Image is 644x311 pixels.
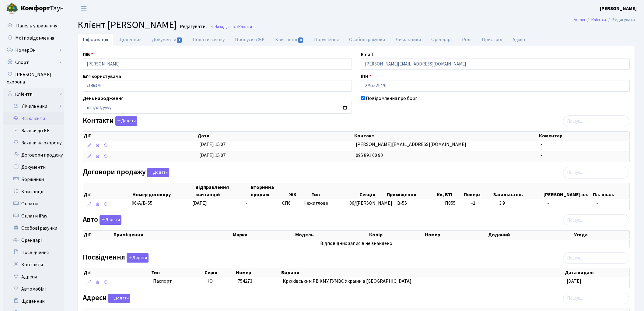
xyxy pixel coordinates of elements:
span: Клієнти [238,24,252,30]
label: Авто [83,215,121,225]
th: Секція [359,183,386,199]
a: Мої повідомлення [3,32,64,44]
label: День народження [83,95,124,102]
a: Боржники [3,173,64,186]
input: Пошук... [563,252,629,264]
label: Повідомлення про борг [366,95,417,102]
span: - [541,141,542,148]
a: Лічильники [7,100,64,112]
a: Спорт [3,56,64,69]
th: Номер [424,231,488,239]
span: -1 [471,200,494,207]
a: Заявки на охорону [3,137,64,149]
button: Авто [100,215,121,225]
span: [DATE] 15:07 [199,141,226,148]
input: Пошук... [563,115,629,127]
th: Загальна пл. [493,183,543,199]
th: Приміщення [386,183,436,199]
th: Доданий [488,231,573,239]
button: Контакти [115,116,137,126]
span: 095 891 00 90 [356,152,383,159]
a: Документи [3,161,64,173]
label: Email [361,51,373,58]
a: Договори продажу [3,149,64,161]
span: 06/[PERSON_NAME] [349,200,392,207]
a: Додати [98,214,121,225]
label: Посвідчення [83,253,149,263]
th: Колір [369,231,424,239]
button: Адреси [108,294,130,303]
span: 4 [298,37,303,43]
span: Панель управління [16,23,57,29]
span: [PERSON_NAME][EMAIL_ADDRESS][DOMAIN_NAME] [356,141,466,148]
a: Пристрої [477,33,507,46]
a: Пропуск в ЖК [230,33,270,46]
label: Адреси [83,294,130,303]
a: Квитанції [3,186,64,198]
a: [PERSON_NAME] охорона [3,69,64,88]
label: ПІБ [83,51,93,58]
th: Відправлення квитанцій [195,183,250,199]
span: КО [206,278,213,284]
button: Посвідчення [127,253,149,263]
input: Пошук... [563,167,629,178]
label: Контакти [83,116,137,126]
label: Ім'я користувача [83,73,121,80]
a: Порушення [309,33,344,46]
label: ІПН [361,73,371,80]
th: Марка [232,231,295,239]
a: Назад до всіхКлієнти [210,24,252,30]
span: Нежитлове [303,200,345,207]
th: Дії [83,268,151,277]
img: logo.png [6,2,18,15]
b: [PERSON_NAME] [600,5,637,12]
button: Договори продажу [147,168,169,177]
small: Редагувати . [179,24,207,30]
span: [DATE] [192,200,207,207]
th: Пл. опал. [592,183,629,199]
a: Лічильники [390,33,426,46]
th: Серія [204,268,235,277]
a: Особові рахунки [344,33,390,46]
th: Кв, БТІ [436,183,464,199]
span: Таун [21,3,64,14]
nav: breadcrumb [565,13,644,26]
input: Пошук... [563,214,629,226]
th: Тип [151,268,204,277]
th: Номер [235,268,281,277]
span: 1 [177,37,182,43]
span: - [547,200,591,207]
span: - [245,200,247,207]
input: Пошук... [563,293,629,304]
th: Модель [295,231,369,239]
a: Документи [147,33,187,46]
a: Панель управління [3,20,64,32]
a: Додати [125,252,149,263]
a: Додати [114,115,137,126]
th: Номер договору [132,183,195,199]
a: Всі клієнти [3,112,64,125]
span: [DATE] [567,278,581,284]
th: Дії [83,132,197,140]
li: Редагувати [606,16,635,23]
th: Дата [197,132,353,140]
a: Адмін [507,33,530,46]
a: Оплати iPay [3,210,64,222]
a: Клієнти [3,88,64,100]
th: Видано [281,268,565,277]
a: Інформація [78,33,113,46]
span: 3.9 [499,200,542,207]
span: Паспорт [153,278,201,285]
b: Комфорт [21,3,50,13]
th: Контакт [354,132,538,140]
th: Угода [573,231,629,239]
th: Приміщення [113,231,232,239]
th: ЖК [289,183,311,199]
a: Додати [107,292,130,303]
span: 06/А/В-55 [132,200,152,207]
a: Ролі [457,33,477,46]
a: [PERSON_NAME] [600,5,637,12]
th: Дії [83,183,132,199]
a: Особові рахунки [3,222,64,234]
span: - [596,200,627,207]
